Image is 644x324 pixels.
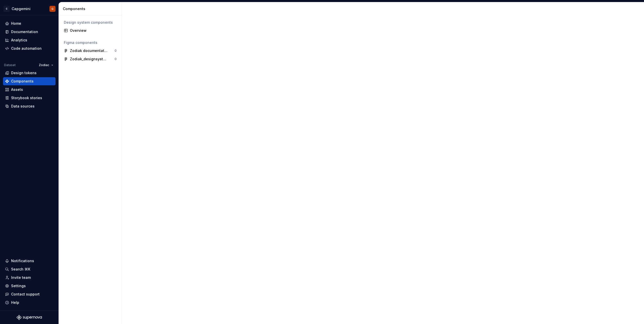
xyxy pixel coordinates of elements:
[70,57,108,62] div: Zodiak_designsystem
[62,47,119,55] a: Zodiak documentation0
[3,290,56,298] button: Contact support
[70,28,117,33] div: Overview
[3,28,56,36] a: Documentation
[4,63,16,67] div: Dataset
[17,315,42,320] svg: Supernova Logo
[4,6,10,12] div: C
[3,265,56,273] button: Search ⌘K
[3,77,56,85] a: Components
[3,86,56,94] a: Assets
[62,26,119,35] a: Overview
[11,95,42,100] div: Storybook stories
[3,19,56,28] a: Home
[3,102,56,110] a: Data sources
[64,20,117,25] div: Design system components
[63,6,120,11] div: Components
[11,258,34,263] div: Notifications
[64,40,117,45] div: Figma components
[3,274,56,282] a: Invite team
[3,257,56,265] button: Notifications
[11,300,19,305] div: Help
[11,70,37,75] div: Design tokens
[70,48,108,53] div: Zodiak documentation
[11,283,26,288] div: Settings
[39,63,49,67] span: Zodiac
[11,38,27,43] div: Analytics
[3,282,56,290] a: Settings
[3,44,56,52] a: Code automation
[11,104,35,109] div: Data sources
[3,299,56,307] button: Help
[3,94,56,102] a: Storybook stories
[11,21,21,26] div: Home
[115,49,117,53] div: 0
[51,7,53,11] div: G
[12,6,31,11] div: Capgemini
[11,29,38,34] div: Documentation
[11,79,34,84] div: Components
[11,46,42,51] div: Code automation
[37,62,56,69] button: Zodiac
[115,57,117,61] div: 0
[3,69,56,77] a: Design tokens
[62,55,119,63] a: Zodiak_designsystem0
[11,292,40,297] div: Contact support
[1,3,58,14] button: CCapgeminiG
[3,36,56,44] a: Analytics
[11,267,30,272] div: Search ⌘K
[11,275,31,280] div: Invite team
[11,87,23,92] div: Assets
